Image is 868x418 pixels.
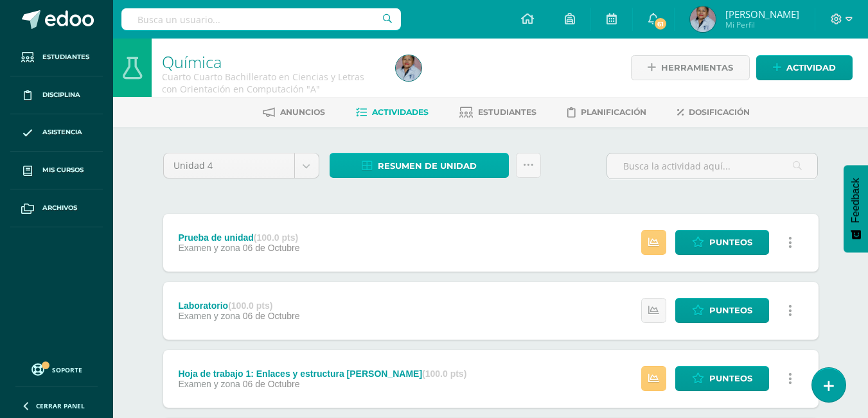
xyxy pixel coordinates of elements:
[178,369,466,379] div: Hoja de trabajo 1: Enlaces y estructura [PERSON_NAME]
[709,299,752,322] span: Punteos
[478,107,536,117] span: Estudiantes
[396,55,421,81] img: 4a4d6314b287703208efce12d67be7f7.png
[372,107,429,117] span: Actividades
[254,232,298,243] strong: (100.0 pts)
[653,17,668,31] span: 61
[330,153,509,178] a: Resumen de unidad
[709,231,752,254] span: Punteos
[162,71,380,95] div: Cuarto Cuarto Bachillerato en Ciencias y Letras con Orientación en Computación 'A'
[675,366,769,391] a: Punteos
[228,300,272,311] strong: (100.0 pts)
[173,153,285,178] span: Unidad 4
[709,367,752,390] span: Punteos
[15,360,98,378] a: Soporte
[677,102,750,123] a: Dosificación
[42,203,77,213] span: Archivos
[356,102,429,123] a: Actividades
[178,379,240,389] span: Examen y zona
[675,298,769,323] a: Punteos
[178,232,299,243] div: Prueba de unidad
[178,300,299,311] div: Laboratorio
[42,127,82,137] span: Asistencia
[178,311,240,321] span: Examen y zona
[243,243,300,253] span: 06 de Octubre
[567,102,646,123] a: Planificación
[10,152,103,189] a: Mis cursos
[42,52,89,62] span: Estudiantes
[263,102,325,123] a: Anuncios
[661,56,733,80] span: Herramientas
[459,102,536,123] a: Estudiantes
[850,178,862,223] span: Feedback
[631,55,750,80] a: Herramientas
[52,365,82,374] span: Soporte
[10,76,103,114] a: Disciplina
[690,6,716,32] img: 4a4d6314b287703208efce12d67be7f7.png
[607,153,817,179] input: Busca la actividad aquí...
[786,56,836,80] span: Actividad
[164,153,319,178] a: Unidad 4
[581,107,646,117] span: Planificación
[178,243,240,253] span: Examen y zona
[121,8,401,30] input: Busca un usuario...
[844,165,868,252] button: Feedback - Mostrar encuesta
[162,53,380,71] h1: Química
[243,311,300,321] span: 06 de Octubre
[280,107,325,117] span: Anuncios
[10,114,103,152] a: Asistencia
[42,90,80,100] span: Disciplina
[162,51,222,73] a: Química
[689,107,750,117] span: Dosificación
[378,154,477,178] span: Resumen de unidad
[422,369,466,379] strong: (100.0 pts)
[725,8,799,21] span: [PERSON_NAME]
[10,189,103,227] a: Archivos
[42,165,84,175] span: Mis cursos
[36,401,85,410] span: Cerrar panel
[243,379,300,389] span: 06 de Octubre
[675,230,769,255] a: Punteos
[10,39,103,76] a: Estudiantes
[725,19,799,30] span: Mi Perfil
[756,55,853,80] a: Actividad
